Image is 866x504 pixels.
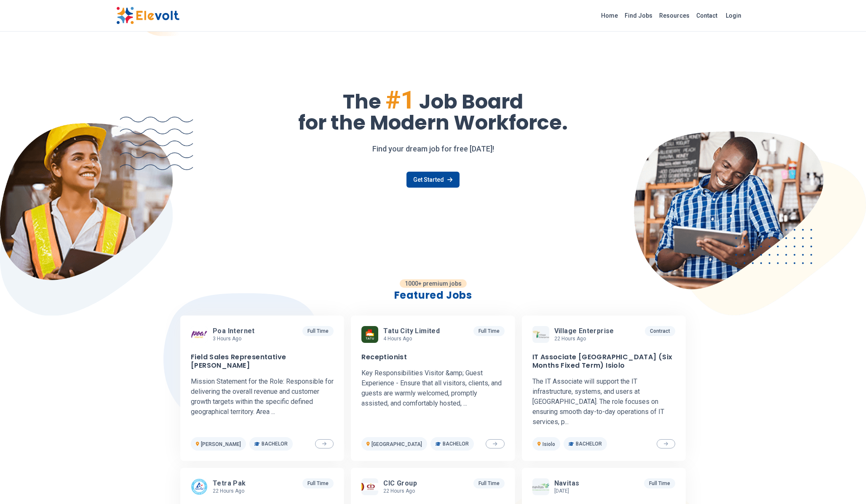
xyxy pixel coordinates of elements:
a: Tatu City LimitedTatu City Limited4 hours agoFull TimeReceptionistKey Responsibilities Visitor &a... [351,316,515,461]
p: Key Responsibilities Visitor &amp; Guest Experience - Ensure that all visitors, clients, and gues... [361,368,504,409]
span: Tetra Pak [213,479,246,488]
span: Bachelor [262,440,288,447]
a: Resources [656,9,693,22]
span: Village Enterprise [554,327,614,335]
p: 22 hours ago [213,488,249,494]
a: Contact [693,9,721,22]
p: Full Time [644,478,675,488]
span: Bachelor [576,440,602,447]
p: The IT Associate will support the IT infrastructure, systems, and users at [GEOGRAPHIC_DATA]. The... [532,377,675,427]
p: Full Time [473,478,505,488]
p: Full Time [302,326,334,336]
a: Get Started [406,172,459,188]
img: Navitas [532,483,549,491]
h3: IT Associate [GEOGRAPHIC_DATA] (Six Months Fixed Term) Isiolo [532,353,675,370]
p: [DATE] [554,488,583,494]
img: Tatu City Limited [361,326,378,343]
p: 22 hours ago [554,335,617,342]
span: Bachelor [443,440,469,447]
h1: The Job Board for the Modern Workforce. [116,88,750,133]
img: Poa Internet [191,326,208,343]
img: Tetra Pak [191,478,208,495]
img: Village Enterprise [532,330,549,338]
span: Isiolo [543,441,555,447]
span: Navitas [554,479,580,488]
span: [PERSON_NAME] [201,441,241,447]
a: Poa InternetPoa Internet3 hours agoFull TimeField Sales Representative [PERSON_NAME]Mission State... [180,316,344,461]
a: Login [721,7,746,24]
span: [GEOGRAPHIC_DATA] [372,441,422,447]
p: 22 hours ago [383,488,420,494]
a: Home [598,9,621,22]
a: Village EnterpriseVillage Enterprise22 hours agoContractIT Associate [GEOGRAPHIC_DATA] (Six Month... [522,316,686,461]
p: Full Time [473,326,505,336]
p: Mission Statement for the Role: Responsible for delivering the overall revenue and customer growt... [191,377,334,417]
a: Find Jobs [621,9,656,22]
span: Tatu City Limited [383,327,440,335]
span: Poa Internet [213,327,255,335]
span: #1 [385,85,415,115]
span: CIC group [383,479,417,488]
p: Contract [645,326,675,336]
img: CIC group [361,483,378,491]
p: Find your dream job for free [DATE]! [116,143,750,155]
p: Full Time [302,478,334,488]
h3: Receptionist [361,353,407,361]
p: 4 hours ago [383,335,443,342]
p: 3 hours ago [213,335,258,342]
h3: Field Sales Representative [PERSON_NAME] [191,353,334,370]
img: Elevolt [116,7,179,24]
